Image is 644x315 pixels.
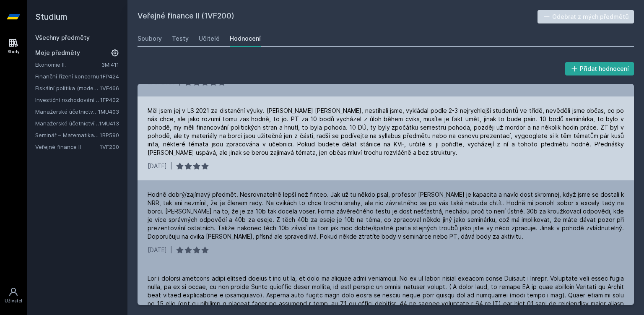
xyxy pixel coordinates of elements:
a: 1FP402 [100,96,119,103]
a: 1VF466 [100,85,119,91]
span: Moje předměty [35,49,80,57]
a: Ekonomie II. [35,60,101,69]
a: 1BP590 [100,132,119,138]
a: 1MU403 [98,108,119,115]
a: 1FP424 [100,73,119,80]
a: 3MI411 [101,61,119,68]
div: Hodně dobrý/zajímavý předmět. Nesrovnatelně lepší než finteo. Jak už tu někdo psal, profesor [PER... [148,190,624,241]
div: Testy [172,34,189,43]
a: 1VF200 [100,143,119,150]
button: Odebrat z mých předmětů [538,10,634,23]
div: [DATE] [148,246,167,254]
div: Měl jsem jej v LS 2021 za distanční výuky. [PERSON_NAME] [PERSON_NAME], nestíhali jsme, vykládal ... [148,107,624,157]
a: Study [2,34,25,59]
a: Hodnocení [230,30,261,47]
div: Učitelé [199,34,220,43]
a: Seminář – Matematika pro finance [35,131,100,139]
a: Všechny předměty [35,34,90,41]
a: Učitelé [199,30,220,47]
button: Přidat hodnocení [565,62,634,75]
div: | [170,246,172,254]
div: | [170,162,172,170]
div: Study [8,49,20,55]
div: Soubory [138,34,162,43]
a: Soubory [138,30,162,47]
a: Testy [172,30,189,47]
a: Investiční rozhodování a dlouhodobé financování [35,96,100,104]
a: Veřejné finance II [35,143,100,151]
a: Fiskální politika (moderní trendy a případové studie) (anglicky) [35,84,100,92]
h2: Veřejné finance II (1VF200) [138,10,538,23]
a: Finanční řízení koncernu [35,72,100,81]
a: 1MU413 [99,120,119,127]
a: Manažerské účetnictví pro vedlejší specializaci [35,119,99,128]
a: Uživatel [2,283,25,308]
div: Hodnocení [230,34,261,43]
div: [DATE] [148,162,167,170]
div: Uživatel [5,298,22,304]
a: Manažerské účetnictví II. [35,107,98,116]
